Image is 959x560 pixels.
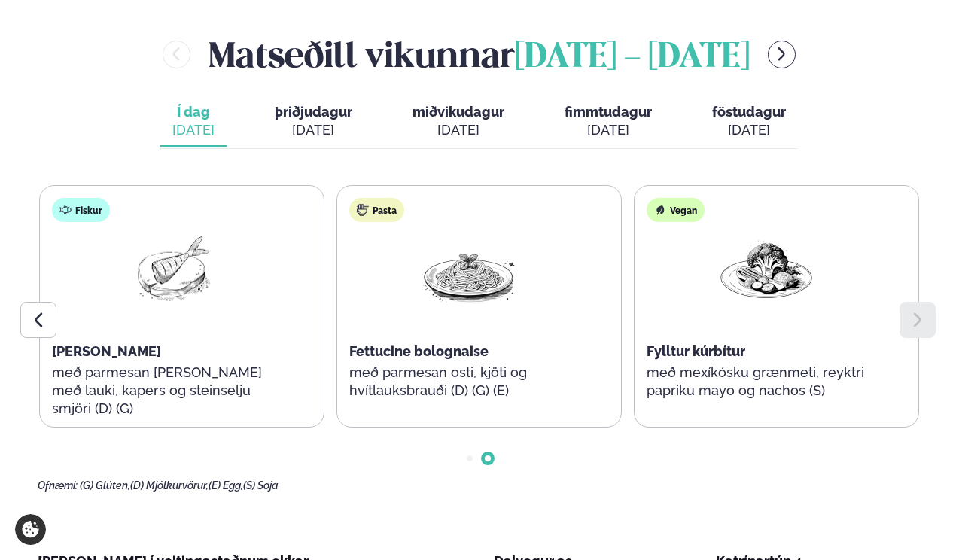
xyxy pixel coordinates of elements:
[400,97,516,147] button: miðvikudagur [DATE]
[163,41,190,68] button: menu-btn-left
[123,234,220,304] img: Fish.png
[421,234,517,304] img: Spagetti.png
[275,121,352,139] div: [DATE]
[654,204,666,216] img: Vegan.svg
[700,97,798,147] button: föstudagur [DATE]
[172,103,215,121] span: Í dag
[565,104,652,120] span: fimmtudagur
[485,455,491,461] span: Go to slide 2
[647,198,705,222] div: Vegan
[15,514,46,545] a: Cookie settings
[515,41,750,75] span: [DATE] - [DATE]
[209,30,750,79] h2: Matseðill vikunnar
[413,121,504,139] div: [DATE]
[52,198,110,222] div: Fiskur
[553,97,664,147] button: fimmtudagur [DATE]
[467,455,473,461] span: Go to slide 1
[768,41,796,68] button: menu-btn-right
[349,364,589,400] p: með parmesan osti, kjöti og hvítlauksbrauði (D) (G) (E)
[349,198,404,222] div: Pasta
[38,479,78,492] span: Ofnæmi:
[80,479,130,492] span: (G) Glúten,
[718,234,814,304] img: Vegan.png
[565,121,652,139] div: [DATE]
[59,204,72,216] img: fish.svg
[712,104,786,120] span: föstudagur
[52,364,291,418] p: með parmesan [PERSON_NAME] með lauki, kapers og steinselju smjöri (D) (G)
[647,364,886,400] p: með mexíkósku grænmeti, reyktri papriku mayo og nachos (S)
[357,204,369,216] img: pasta.svg
[209,479,243,492] span: (E) Egg,
[243,479,279,492] span: (S) Soja
[712,121,786,139] div: [DATE]
[160,97,227,147] button: Í dag [DATE]
[413,104,504,120] span: miðvikudagur
[130,479,209,492] span: (D) Mjólkurvörur,
[275,104,352,120] span: þriðjudagur
[172,121,215,139] div: [DATE]
[263,97,364,147] button: þriðjudagur [DATE]
[52,343,161,359] span: [PERSON_NAME]
[647,343,745,359] span: Fylltur kúrbítur
[349,343,489,359] span: Fettucine bolognaise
